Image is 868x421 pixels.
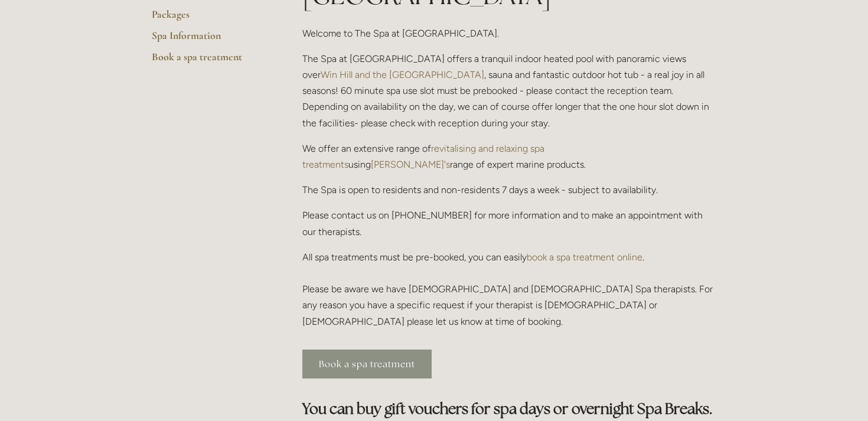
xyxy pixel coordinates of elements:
a: Spa Information [152,29,265,50]
p: The Spa at [GEOGRAPHIC_DATA] offers a tranquil indoor heated pool with panoramic views over , sau... [302,51,716,131]
a: Win Hill and the [GEOGRAPHIC_DATA] [321,69,484,80]
a: Packages [152,8,265,29]
a: Book a spa treatment [152,50,265,71]
p: All spa treatments must be pre-booked, you can easily . Please be aware we have [DEMOGRAPHIC_DATA... [302,249,716,329]
p: The Spa is open to residents and non-residents 7 days a week - subject to availability. [302,182,716,198]
strong: You can buy gift vouchers for spa days or overnight Spa Breaks. [302,399,713,418]
p: Please contact us on [PHONE_NUMBER] for more information and to make an appointment with our ther... [302,207,716,239]
a: book a spa treatment online [527,252,642,263]
p: Welcome to The Spa at [GEOGRAPHIC_DATA]. [302,25,716,41]
p: We offer an extensive range of using range of expert marine products. [302,141,716,172]
a: Book a spa treatment [302,350,432,378]
a: [PERSON_NAME]'s [371,159,450,170]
